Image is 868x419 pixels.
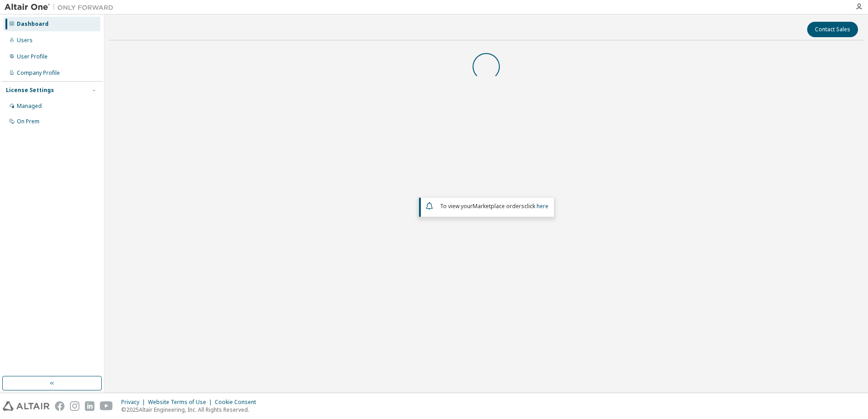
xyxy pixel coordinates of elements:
[807,22,858,37] button: Contact Sales
[6,87,54,94] div: License Settings
[17,69,60,77] div: Company Profile
[473,202,524,210] em: Marketplace orders
[17,20,49,28] div: Dashboard
[70,401,79,411] img: instagram.svg
[440,202,548,210] span: To view your click
[100,401,113,411] img: youtube.svg
[17,118,39,125] div: On Prem
[215,399,261,406] div: Cookie Consent
[5,3,118,12] img: Altair One
[3,401,49,411] img: altair_logo.svg
[17,102,42,110] div: Managed
[55,401,64,411] img: facebook.svg
[121,399,148,406] div: Privacy
[17,37,33,44] div: Users
[85,401,94,411] img: linkedin.svg
[121,406,261,414] p: © 2025 Altair Engineering, Inc. All Rights Reserved.
[537,202,548,210] a: here
[17,53,48,60] div: User Profile
[148,399,215,406] div: Website Terms of Use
